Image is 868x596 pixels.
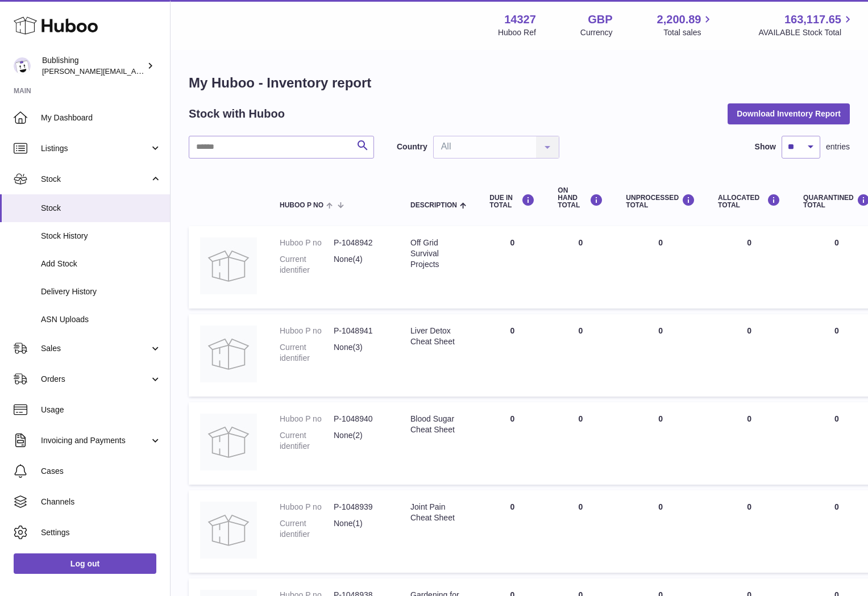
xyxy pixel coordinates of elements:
div: DUE IN TOTAL [489,194,535,209]
div: Huboo Ref [498,27,536,38]
img: product image [200,414,257,470]
div: ALLOCATED Total [718,194,780,209]
dd: P-1048942 [334,237,388,248]
div: Off Grid Survival Projects [410,237,467,270]
span: Settings [41,527,161,538]
strong: GBP [588,12,612,27]
dt: Current identifier [280,518,334,540]
img: product image [200,237,257,294]
div: Currency [580,27,613,38]
td: 0 [614,490,707,573]
span: 163,117.65 [784,12,841,27]
td: 0 [707,402,792,485]
span: Listings [41,143,149,154]
span: Usage [41,405,161,415]
span: My Dashboard [41,112,161,123]
strong: 14327 [504,12,536,27]
div: ON HAND Total [558,187,603,210]
td: 0 [546,402,614,485]
h2: Stock with Huboo [189,106,285,122]
td: 0 [614,402,707,485]
img: product image [200,502,257,559]
img: hamza@bublishing.com [14,57,31,74]
span: Add Stock [41,259,161,269]
span: ASN Uploads [41,314,161,325]
dt: Huboo P no [280,326,334,336]
span: Stock History [41,231,161,241]
span: Description [410,202,457,209]
td: 0 [614,314,707,397]
td: 0 [478,314,546,397]
img: product image [200,326,257,382]
dt: Current identifier [280,342,334,364]
span: [PERSON_NAME][EMAIL_ADDRESS][DOMAIN_NAME] [42,66,228,76]
td: 0 [707,490,792,573]
td: 0 [614,226,707,309]
td: 0 [478,490,546,573]
dt: Huboo P no [280,502,334,512]
span: 0 [834,326,839,335]
h1: My Huboo - Inventory report [189,74,850,92]
span: 0 [834,414,839,423]
td: 0 [546,226,614,309]
span: Orders [41,374,149,385]
div: Joint Pain Cheat Sheet [410,502,467,523]
dd: P-1048941 [334,326,388,336]
dd: P-1048939 [334,502,388,512]
dd: None(4) [334,254,388,276]
span: Invoicing and Payments [41,435,149,446]
span: entries [826,141,850,152]
dd: None(2) [334,430,388,452]
span: Delivery History [41,286,161,297]
label: Show [755,141,776,152]
span: Cases [41,466,161,477]
td: 0 [707,226,792,309]
dd: None(3) [334,342,388,364]
dt: Huboo P no [280,237,334,248]
div: Bublishing [42,55,144,77]
span: Channels [41,497,161,507]
td: 0 [478,402,546,485]
a: Log out [14,553,156,574]
span: 2,200.89 [657,12,701,27]
span: 0 [834,238,839,247]
dt: Current identifier [280,430,334,452]
span: Stock [41,174,149,185]
dt: Current identifier [280,254,334,276]
td: 0 [478,226,546,309]
td: 0 [707,314,792,397]
dt: Huboo P no [280,414,334,424]
span: 0 [834,502,839,511]
a: 163,117.65 AVAILABLE Stock Total [758,12,854,38]
span: AVAILABLE Stock Total [758,27,854,38]
button: Download Inventory Report [728,103,850,124]
td: 0 [546,490,614,573]
label: Country [397,141,427,152]
dd: None(1) [334,518,388,540]
span: Stock [41,203,161,214]
span: Total sales [663,27,714,38]
a: 2,200.89 Total sales [657,12,715,38]
dd: P-1048940 [334,414,388,424]
div: Blood Sugar Cheat Sheet [410,414,467,435]
div: UNPROCESSED Total [626,194,695,209]
td: 0 [546,314,614,397]
span: Sales [41,343,149,354]
span: Huboo P no [280,202,323,209]
div: Liver Detox Cheat Sheet [410,326,467,347]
